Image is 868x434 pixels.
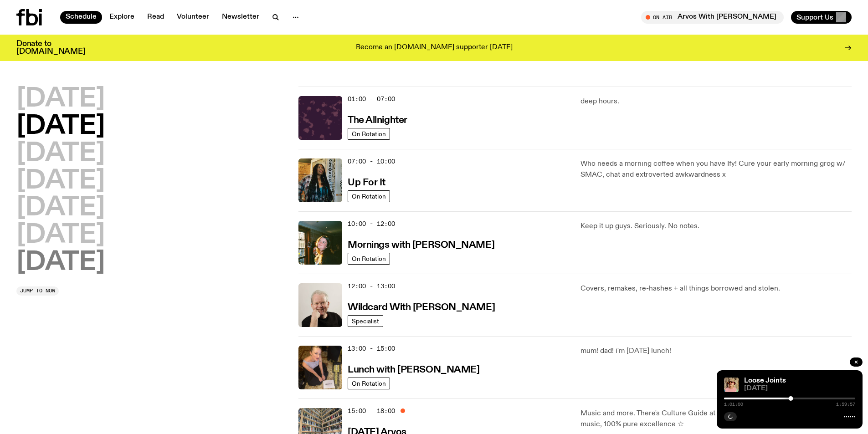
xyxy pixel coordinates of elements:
span: Support Us [796,13,833,21]
p: Covers, remakes, re-hashes + all things borrowed and stolen. [580,283,852,294]
p: Become an [DOMAIN_NAME] supporter [DATE] [356,44,513,52]
p: Music and more. There's Culture Guide at 4:30pm. 50% [DEMOGRAPHIC_DATA] music, 100% pure excellen... [580,408,852,430]
a: Volunteer [171,11,215,24]
span: 1:59:57 [836,402,855,407]
button: [DATE] [16,195,105,221]
span: 01:00 - 07:00 [348,95,395,103]
h3: Donate to [DOMAIN_NAME] [16,40,85,56]
a: On Rotation [348,128,390,140]
button: [DATE] [16,223,105,248]
a: Mornings with [PERSON_NAME] [348,239,494,250]
a: Up For It [348,176,385,188]
button: [DATE] [16,87,105,112]
span: On Rotation [352,255,386,262]
span: 07:00 - 10:00 [348,157,395,166]
a: Wildcard With [PERSON_NAME] [348,301,495,312]
button: [DATE] [16,141,105,167]
img: Freya smiles coyly as she poses for the image. [298,221,342,265]
a: Lunch with [PERSON_NAME] [348,363,479,375]
h3: Lunch with [PERSON_NAME] [348,365,479,375]
span: 12:00 - 13:00 [348,282,395,291]
img: Stuart is smiling charmingly, wearing a black t-shirt against a stark white background. [298,283,342,327]
img: SLC lunch cover [298,346,342,389]
span: Jump to now [20,288,55,293]
span: 10:00 - 12:00 [348,220,395,228]
a: Explore [104,11,140,24]
h3: The Allnighter [348,116,407,125]
a: Read [142,11,169,24]
span: 1:01:00 [724,402,743,407]
p: mum! dad! i'm [DATE] lunch! [580,346,852,357]
img: Tyson stands in front of a paperbark tree wearing orange sunglasses, a suede bucket hat and a pin... [724,378,739,392]
p: Keep it up guys. Seriously. No notes. [580,221,852,232]
button: [DATE] [16,114,105,139]
a: The Allnighter [348,114,407,125]
span: 13:00 - 15:00 [348,344,395,353]
span: [DATE] [744,385,855,392]
p: deep hours. [580,96,852,107]
a: Schedule [60,11,102,24]
span: On Rotation [352,130,386,137]
button: Support Us [791,11,852,24]
span: On Rotation [352,380,386,387]
a: On Rotation [348,378,390,389]
h3: Up For It [348,178,385,188]
a: Newsletter [216,11,265,24]
button: [DATE] [16,168,105,194]
img: Ify - a Brown Skin girl with black braided twists, looking up to the side with her tongue stickin... [298,158,342,202]
button: Jump to now [16,286,59,296]
span: Specialist [352,317,379,324]
span: On Rotation [352,193,386,199]
span: 15:00 - 18:00 [348,407,395,415]
p: Who needs a morning coffee when you have Ify! Cure your early morning grog w/ SMAC, chat and extr... [580,158,852,180]
h3: Mornings with [PERSON_NAME] [348,240,494,250]
button: On AirArvos With [PERSON_NAME] [641,11,784,24]
button: [DATE] [16,250,105,276]
a: On Rotation [348,253,390,265]
a: Loose Joints [744,377,786,384]
h3: Wildcard With [PERSON_NAME] [348,303,495,312]
a: On Rotation [348,190,390,202]
a: Specialist [348,315,383,327]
